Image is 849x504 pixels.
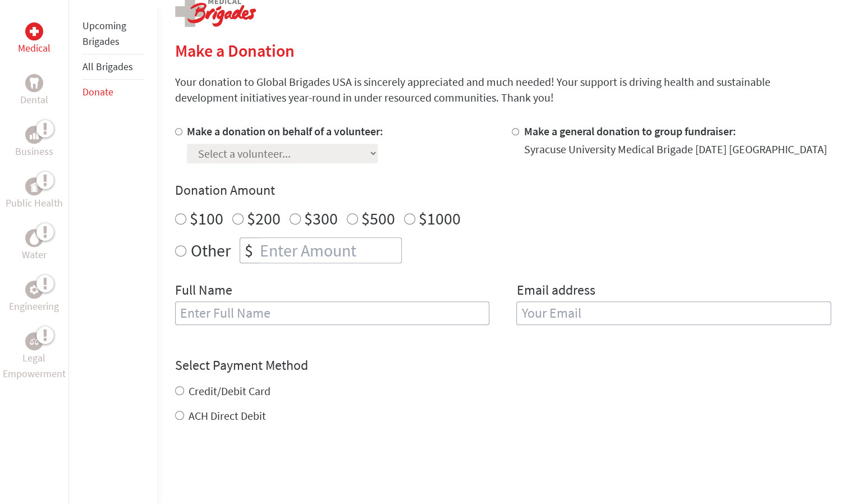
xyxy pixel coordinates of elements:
h2: Make a Donation [175,40,831,61]
p: Dental [20,92,48,108]
label: $300 [304,208,338,229]
p: Engineering [9,299,59,314]
div: Public Health [25,177,43,195]
label: $1000 [419,208,461,229]
a: DentalDental [20,74,48,108]
li: Donate [82,80,144,104]
img: Medical [30,27,39,36]
a: Upcoming Brigades [82,19,126,48]
div: Dental [25,74,43,92]
a: All Brigades [82,60,133,73]
h4: Donation Amount [175,181,831,199]
p: Your donation to Global Brigades USA is sincerely appreciated and much needed! Your support is dr... [175,74,831,106]
a: MedicalMedical [18,22,51,56]
label: Other [191,237,231,263]
a: EngineeringEngineering [9,281,59,314]
a: Donate [82,85,113,98]
p: Public Health [6,195,63,211]
img: Legal Empowerment [30,338,39,345]
li: All Brigades [82,54,144,80]
input: Your Email [516,301,831,325]
img: Dental [30,77,39,88]
div: Business [25,126,43,144]
label: Email address [516,281,595,301]
img: Business [30,130,39,139]
a: WaterWater [22,229,47,263]
div: Engineering [25,281,43,299]
div: Water [25,229,43,247]
label: $500 [361,208,395,229]
a: Public HealthPublic Health [6,177,63,211]
h4: Select Payment Method [175,356,831,374]
img: Engineering [30,285,39,294]
label: Credit/Debit Card [189,384,270,398]
div: $ [240,238,258,263]
label: Make a general donation to group fundraiser: [524,124,736,138]
label: ACH Direct Debit [189,409,266,423]
p: Medical [18,40,51,56]
div: Syracuse University Medical Brigade [DATE] [GEOGRAPHIC_DATA] [524,141,827,157]
div: Legal Empowerment [25,332,43,350]
a: Legal EmpowermentLegal Empowerment [2,332,66,382]
label: Make a donation on behalf of a volunteer: [187,124,383,138]
li: Upcoming Brigades [82,13,144,54]
label: $200 [247,208,281,229]
input: Enter Amount [258,238,401,263]
div: Medical [25,22,43,40]
p: Business [15,144,53,159]
img: Public Health [30,181,39,192]
input: Enter Full Name [175,301,490,325]
p: Legal Empowerment [2,350,66,382]
iframe: reCAPTCHA [175,446,346,490]
label: $100 [190,208,223,229]
label: Full Name [175,281,232,301]
p: Water [22,247,47,263]
img: Water [30,231,39,244]
a: BusinessBusiness [15,126,53,159]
